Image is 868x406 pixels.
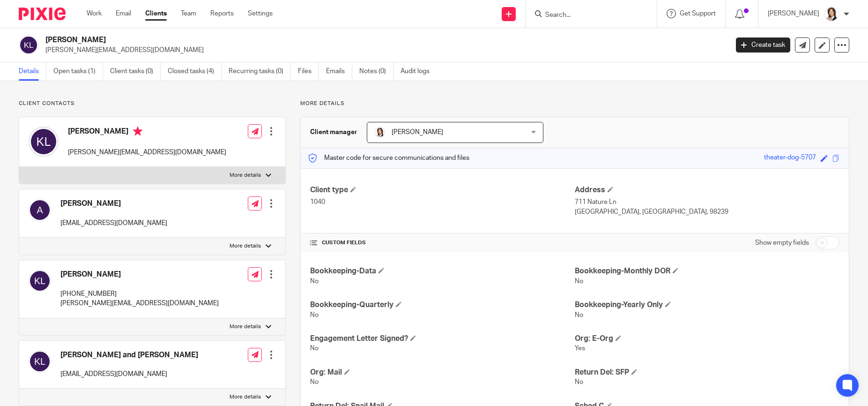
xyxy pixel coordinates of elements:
[310,312,319,318] span: No
[575,312,583,318] span: No
[310,300,575,310] h4: Bookkeeping-Quarterly
[210,9,234,18] a: Reports
[145,9,167,18] a: Clients
[575,368,839,377] h4: Return Del: SFP
[133,127,142,136] i: Primary
[230,323,261,331] p: More details
[29,127,59,157] img: svg%3E
[755,238,809,248] label: Show empty fields
[60,218,167,228] p: [EMAIL_ADDRESS][DOMAIN_NAME]
[310,185,575,195] h4: Client type
[110,62,161,81] a: Client tasks (0)
[29,199,51,221] img: svg%3E
[575,266,839,276] h4: Bookkeeping-Monthly DOR
[19,100,286,107] p: Client contacts
[680,10,716,17] span: Get Support
[544,11,629,20] input: Search
[575,197,839,207] p: 711 Nature Ln
[248,9,273,18] a: Settings
[575,207,839,217] p: [GEOGRAPHIC_DATA], [GEOGRAPHIC_DATA], 98239
[29,350,51,373] img: svg%3E
[87,9,102,18] a: Work
[116,9,131,18] a: Email
[575,345,585,352] span: Yes
[310,266,575,276] h4: Bookkeeping-Data
[60,299,219,308] p: [PERSON_NAME][EMAIL_ADDRESS][DOMAIN_NAME]
[310,379,319,385] span: No
[19,35,38,55] img: svg%3E
[310,334,575,344] h4: Engagement Letter Signed?
[230,393,261,401] p: More details
[575,300,839,310] h4: Bookkeeping-Yearly Only
[326,62,352,81] a: Emails
[575,334,839,344] h4: Org: E-Org
[824,7,839,22] img: BW%20Website%203%20-%20square.jpg
[45,35,586,45] h2: [PERSON_NAME]
[60,289,219,299] p: [PHONE_NUMBER]
[230,172,261,179] p: More details
[310,197,575,207] p: 1040
[29,270,51,292] img: svg%3E
[168,62,222,81] a: Closed tasks (4)
[310,239,575,247] h4: CUSTOM FIELDS
[19,62,46,81] a: Details
[60,369,198,379] p: [EMAIL_ADDRESS][DOMAIN_NAME]
[310,368,575,377] h4: Org: Mail
[300,100,849,107] p: More details
[60,270,219,279] h4: [PERSON_NAME]
[230,242,261,250] p: More details
[768,9,819,18] p: [PERSON_NAME]
[392,129,443,135] span: [PERSON_NAME]
[53,62,103,81] a: Open tasks (1)
[19,8,66,20] img: Pixie
[575,379,583,385] span: No
[229,62,291,81] a: Recurring tasks (0)
[736,38,790,53] a: Create task
[401,62,437,81] a: Audit logs
[68,127,226,138] h4: [PERSON_NAME]
[575,185,839,195] h4: Address
[374,127,386,138] img: BW%20Website%203%20-%20square.jpg
[45,45,722,55] p: [PERSON_NAME][EMAIL_ADDRESS][DOMAIN_NAME]
[308,153,469,163] p: Master code for secure communications and files
[764,153,816,164] div: theater-dog-5707
[310,278,319,285] span: No
[359,62,393,81] a: Notes (0)
[575,278,583,285] span: No
[60,350,198,360] h4: [PERSON_NAME] and [PERSON_NAME]
[310,128,357,137] h3: Client manager
[68,148,226,157] p: [PERSON_NAME][EMAIL_ADDRESS][DOMAIN_NAME]
[298,62,319,81] a: Files
[60,199,167,209] h4: [PERSON_NAME]
[181,9,196,18] a: Team
[310,345,319,352] span: No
